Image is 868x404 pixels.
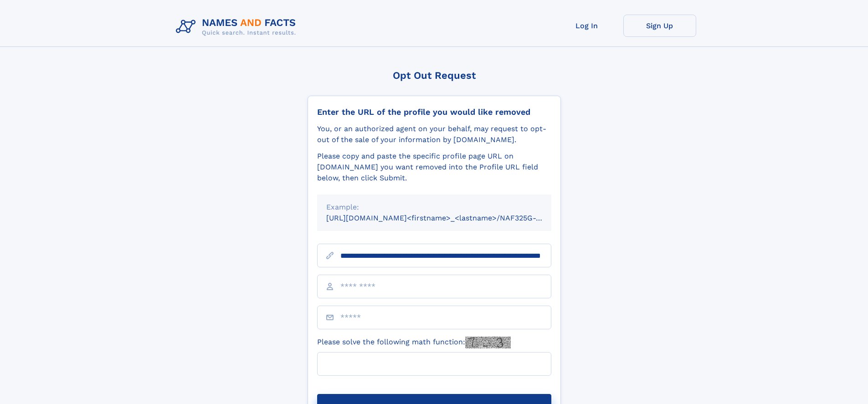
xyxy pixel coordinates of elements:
[550,15,623,37] a: Log In
[172,15,303,39] img: Logo Names and Facts
[317,107,551,117] div: Enter the URL of the profile you would like removed
[317,123,551,145] div: You, or an authorized agent on your behalf, may request to opt-out of the sale of your informatio...
[308,70,561,81] div: Opt Out Request
[326,214,569,222] small: [URL][DOMAIN_NAME]<firstname>_<lastname>/NAF325G-xxxxxxxx
[317,151,551,184] div: Please copy and paste the specific profile page URL on [DOMAIN_NAME] you want removed into the Pr...
[623,15,696,37] a: Sign Up
[326,202,542,213] div: Example:
[317,337,511,348] label: Please solve the following math function:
